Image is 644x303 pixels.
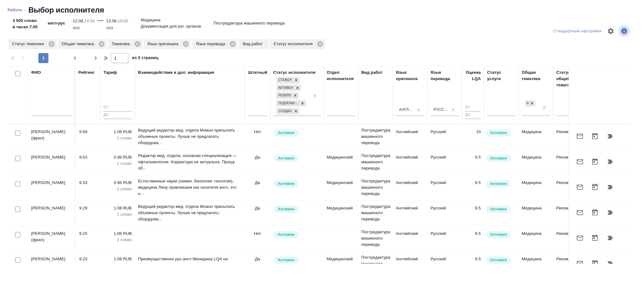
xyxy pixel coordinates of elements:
[103,129,132,135] p: 1.08 RUB
[84,19,95,23] p: 14:00
[553,253,588,275] td: Рекомендован
[79,256,97,262] div: 9.23
[103,111,132,119] input: До
[465,111,481,119] input: До
[138,69,214,76] div: Взаимодействие и доп. информация
[602,180,618,195] button: Продолжить
[587,256,602,271] button: Открыть календарь загрузки
[361,127,390,146] p: Постредактура машинного перевода
[587,129,602,144] button: Открыть календарь загрузки
[15,207,20,212] input: Выбери исполнителей, чтобы отправить приглашение на работу
[276,92,292,99] div: Резерв
[490,206,507,212] p: Активен
[103,69,117,76] div: Тариф
[553,202,588,224] td: Рекомендован
[427,227,462,249] td: Русский
[572,230,587,246] button: Отправить предложение о работе
[462,151,484,173] td: 9.5
[62,41,96,47] p: Общая тематика
[602,154,618,169] button: Продолжить
[603,24,618,39] span: Настроить таблицу
[519,151,553,173] td: Медицина
[28,5,104,15] h2: Выбор исполнителя
[399,107,414,112] div: Английский
[361,153,390,171] p: Постредактура машинного перевода
[274,41,315,47] p: Статус исполнителя
[430,69,459,82] div: Язык перевода
[103,186,132,192] p: 1 слово
[519,253,553,275] td: Медицина
[138,256,242,268] p: Преимущественно рус-англ Менеджер LQA на половину ставки, нужно учитывать в нагрузке
[276,107,300,115] div: Стажер, Активен, Резерв, Подлежит внедрению, Создан
[490,231,507,238] p: Активен
[8,5,636,15] nav: breadcrumb
[103,104,132,111] input: От
[327,69,355,82] div: Отдел исполнителя
[13,18,38,24] p: 3 500 слово
[8,8,22,12] a: Работа
[490,155,507,161] p: Активен
[278,206,295,212] p: Активен
[572,129,587,144] button: Отправить предложение о работе
[572,205,587,220] button: Отправить предложение о работе
[462,253,484,275] td: 9.5
[324,202,358,224] td: Медицинский
[324,151,358,173] td: Медицинский
[434,107,448,112] div: Русский
[490,130,507,136] p: Активен
[462,202,484,224] td: 9.5
[276,84,302,92] div: Стажер, Активен, Резерв, Подлежит внедрению, Создан
[393,176,427,198] td: Английский
[278,257,295,263] p: Активен
[276,85,294,91] div: Активен
[79,230,97,237] div: 9.25
[15,130,20,136] input: Выбери исполнителей, чтобы отправить приглашение на работу
[427,126,462,148] td: Русский
[108,39,142,49] div: Тематика
[245,151,270,173] td: Да
[15,232,20,237] input: Выбери исполнителей, чтобы отправить приглашение на работу
[276,92,299,100] div: Стажер, Активен, Резерв, Подлежит внедрению, Создан
[245,126,270,148] td: Нет
[103,205,132,211] p: 1.08 RUB
[103,262,132,268] p: 1 слово
[553,126,588,148] td: Рекомендован
[214,20,285,26] p: Постредактура машинного перевода
[118,19,128,23] p: 19:00
[552,26,603,36] div: split button
[245,227,270,249] td: Нет
[587,154,602,169] button: Открыть календарь загрузки
[103,237,132,243] p: 1 слово
[79,180,97,186] div: 9.33
[79,205,97,211] div: 9.29
[519,227,553,249] td: Медицина
[427,151,462,173] td: Русский
[132,54,158,63] span: из 2 страниц
[602,230,618,246] button: Продолжить
[103,154,132,160] p: 0.96 RUB
[519,202,553,224] td: Медицина
[138,178,242,197] p: Естественные науки (химия, биология, геология), медицина Лену привлекаем как носителя англ, это н...
[525,100,529,107] div: Медицина
[524,100,536,107] div: Медицина
[28,253,75,275] td: [PERSON_NAME]
[58,39,107,49] div: Общая тематика
[602,256,618,271] button: Продолжить
[393,126,427,148] td: Английский
[462,227,484,249] td: 9.5
[393,253,427,275] td: Английский
[361,203,390,222] p: Постредактура машинного перевода
[31,69,41,76] div: ФИО
[273,129,320,137] div: Рядовой исполнитель: назначай с учетом рейтинга
[144,39,191,49] div: Язык оригинала
[278,181,295,187] p: Активен
[112,41,132,47] p: Тематика
[103,211,132,218] p: 1 слово
[572,154,587,169] button: Отправить предложение о работе
[519,126,553,148] td: Медицина
[324,176,358,198] td: Медицинский
[70,55,80,61] span: 2
[278,130,295,136] p: Активен
[361,69,383,76] div: Вид работ
[572,180,587,195] button: Отправить предложение о работе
